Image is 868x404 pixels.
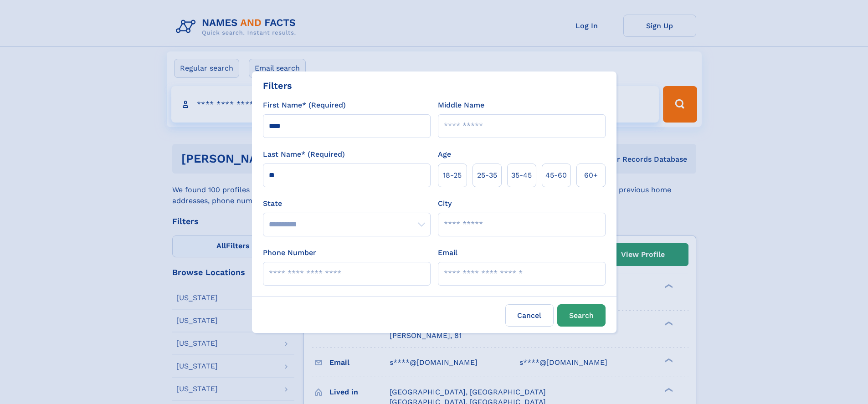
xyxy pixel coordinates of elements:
[263,247,316,258] label: Phone Number
[263,100,346,111] label: First Name* (Required)
[443,170,462,181] span: 18‑25
[438,149,451,160] label: Age
[545,170,567,181] span: 45‑60
[263,149,345,160] label: Last Name* (Required)
[511,170,532,181] span: 35‑45
[263,79,292,92] div: Filters
[438,198,452,209] label: City
[505,304,554,327] label: Cancel
[263,198,431,209] label: State
[557,304,606,327] button: Search
[438,247,457,258] label: Email
[584,170,598,181] span: 60+
[477,170,497,181] span: 25‑35
[438,100,484,111] label: Middle Name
